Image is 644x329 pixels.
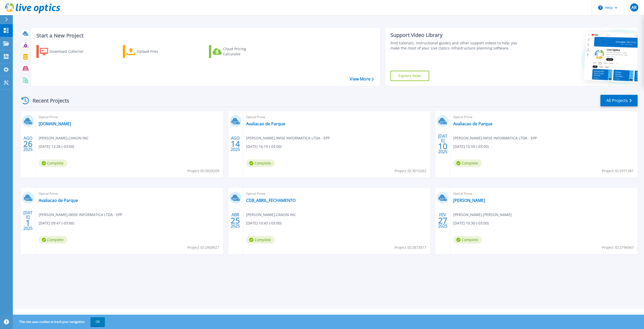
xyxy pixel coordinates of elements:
[602,245,634,250] span: Project ID: 2796947
[36,33,374,38] h3: Start a New Project
[395,245,426,250] span: Project ID: 2873017
[453,236,482,244] span: Complete
[39,198,78,203] a: Avaliacao de Parque
[438,135,448,153] div: [DATE] 2025
[26,221,30,225] span: 1
[187,245,219,250] span: Project ID: 2958927
[209,45,266,58] a: Cloud Pricing Calculator
[453,121,492,126] a: Avaliacao de Parque
[23,211,33,230] div: [DATE] 2025
[438,218,447,223] span: 27
[631,5,637,9] span: AR
[39,236,67,244] span: Complete
[390,40,521,51] div: Find tutorials, instructional guides and other support videos to help you make the most of your L...
[39,159,67,167] span: Complete
[246,159,275,167] span: Complete
[23,135,33,153] div: AGO 2025
[438,144,447,148] span: 10
[246,135,330,141] span: [PERSON_NAME] , IWISE INFORMATICA LTDA - EPP
[453,191,635,197] span: Optical Prime
[230,211,240,230] div: ABR 2025
[39,144,74,149] span: [DATE] 12:26 (-03:00)
[137,46,178,57] div: Upload Files
[123,45,180,58] a: Upload Files
[39,114,220,120] span: Optical Prime
[39,135,89,141] span: [PERSON_NAME] , CANON INC
[36,45,94,58] a: Download Collector
[246,121,285,126] a: Avaliacao de Parque
[23,142,33,146] span: 26
[600,95,638,106] a: All Projects
[246,144,281,149] span: [DATE] 16:19 (-03:00)
[39,212,122,218] span: [PERSON_NAME] , IWISE INFORMATICA LTDA - EPP
[231,218,240,223] span: 25
[39,191,220,197] span: Optical Prime
[230,135,240,153] div: AGO 2025
[602,168,634,174] span: Project ID: 2971381
[187,168,219,174] span: Project ID: 3029209
[223,46,264,57] div: Cloud Pricing Calculator
[246,198,296,203] a: CDB_ABRIL_FECHAMENTO
[246,114,427,120] span: Optical Prime
[390,71,429,81] a: Explore Now!
[90,317,105,326] button: OK
[438,211,448,230] div: FEV 2025
[20,94,76,107] div: Recent Projects
[231,142,240,146] span: 14
[453,198,485,203] a: [PERSON_NAME]
[39,121,71,126] a: [DOMAIN_NAME]
[14,317,105,326] span: This site uses cookies to track your navigation.
[246,220,281,226] span: [DATE] 10:43 (-03:00)
[453,220,489,226] span: [DATE] 10:30 (-03:00)
[246,191,427,197] span: Optical Prime
[453,114,635,120] span: Optical Prime
[395,168,426,174] span: Project ID: 3015262
[246,212,296,218] span: [PERSON_NAME] , CANON INC
[453,159,482,167] span: Complete
[453,144,489,149] span: [DATE] 15:59 (-03:00)
[39,220,74,226] span: [DATE] 09:47 (-03:00)
[350,77,374,81] a: View More
[453,212,512,218] span: [PERSON_NAME] , [PERSON_NAME]
[453,135,537,141] span: [PERSON_NAME] , IWISE INFORMATICA LTDA - EPP
[390,32,521,38] div: Support Video Library
[246,236,275,244] span: Complete
[49,46,90,57] div: Download Collector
